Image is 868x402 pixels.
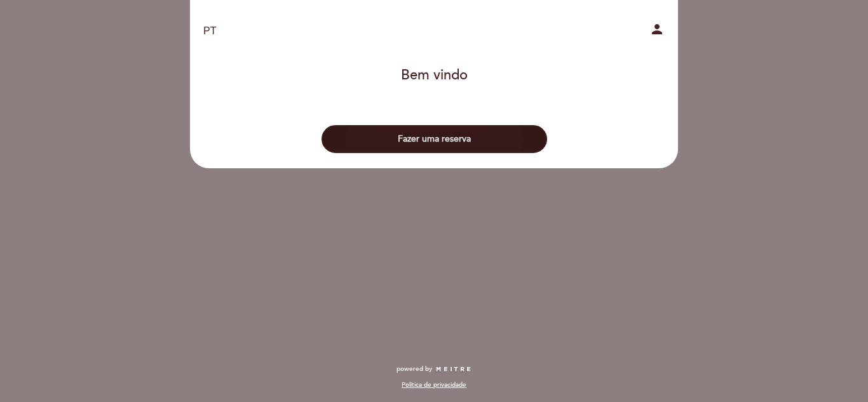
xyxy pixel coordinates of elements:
[402,380,466,389] a: Política de privacidade
[355,14,513,49] a: Origem
[401,68,468,83] h1: Bem vindo
[397,365,432,373] span: powered by
[649,22,665,41] button: person
[649,22,665,37] i: person
[435,366,471,373] img: MEITRE
[322,125,547,153] button: Fazer uma reserva
[397,365,471,373] a: powered by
